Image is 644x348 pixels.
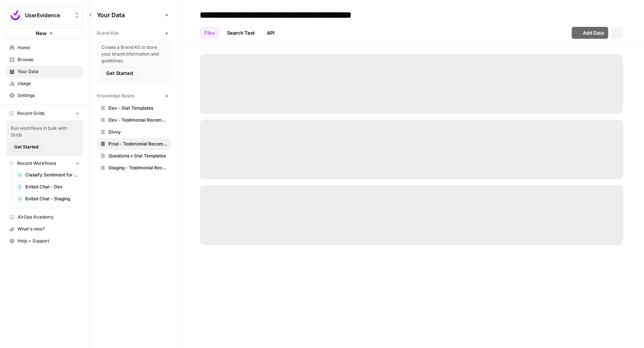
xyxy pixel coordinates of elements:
span: Help + Support [18,238,80,244]
a: Files [200,27,220,39]
span: Knowledge Bases [97,93,134,99]
span: Your Data [97,10,162,19]
button: Add Data [572,27,608,39]
span: Brand Kits [97,30,119,37]
span: UserEvidence [25,12,70,19]
span: Usage [18,80,80,87]
button: New [6,28,83,39]
a: Browse [6,54,83,66]
span: Add Data [583,29,604,37]
a: Your Data [6,66,83,78]
span: Classify Sentiment for Testimonial Questions [25,172,80,178]
a: Dev - Stat Templates [97,102,171,114]
button: Get Started [101,67,138,79]
span: Your Data [18,68,80,75]
span: Run workflows in bulk with Grids [11,125,79,138]
button: What's new? [6,223,83,235]
button: Help + Support [6,235,83,247]
span: Staging - Testimonial Recommender (Vector Store) [108,164,168,171]
span: AirOps Academy [18,214,80,220]
button: Get Started [11,142,42,152]
a: API [262,27,279,39]
a: Divvy [97,126,171,138]
button: Workspace: UserEvidence [6,6,83,25]
div: What's new? [6,223,83,235]
a: Dev - Testimonial Recommender [97,114,171,126]
a: AirOps Academy [6,211,83,223]
span: Evibot Chat - Dev [25,184,80,190]
span: Settings [18,92,80,99]
span: Browse [18,56,80,63]
span: Recent Workflows [17,160,56,167]
img: UserEvidence Logo [9,9,22,22]
span: Dev - Stat Templates [108,105,168,112]
span: Recent Grids [17,110,44,117]
a: Evibot Chat - Staging [14,193,83,205]
a: Evibot Chat - Dev [14,181,83,193]
button: Recent Workflows [6,158,83,169]
a: Home [6,42,83,54]
span: Dev - Testimonial Recommender [108,117,168,123]
a: Settings [6,90,83,101]
span: Prod - Testimonial Recommender (Vector Store) [108,141,168,147]
a: Usage [6,78,83,90]
span: Get Started [14,144,38,150]
a: Search Test [222,27,259,39]
span: Get Started [106,69,133,77]
span: Divvy [108,129,168,135]
span: New [36,29,47,37]
a: Staging - Testimonial Recommender (Vector Store) [97,162,171,174]
span: Home [18,44,80,51]
a: Questions x Stat Templates [97,150,171,162]
button: Recent Grids [6,108,83,119]
span: Questions x Stat Templates [108,153,168,159]
a: Classify Sentiment for Testimonial Questions [14,169,83,181]
a: Prod - Testimonial Recommender (Vector Store) [97,138,171,150]
span: Evibot Chat - Staging [25,195,80,202]
span: Create a Brand Kit to store your brand information and guidelines. [101,44,167,64]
